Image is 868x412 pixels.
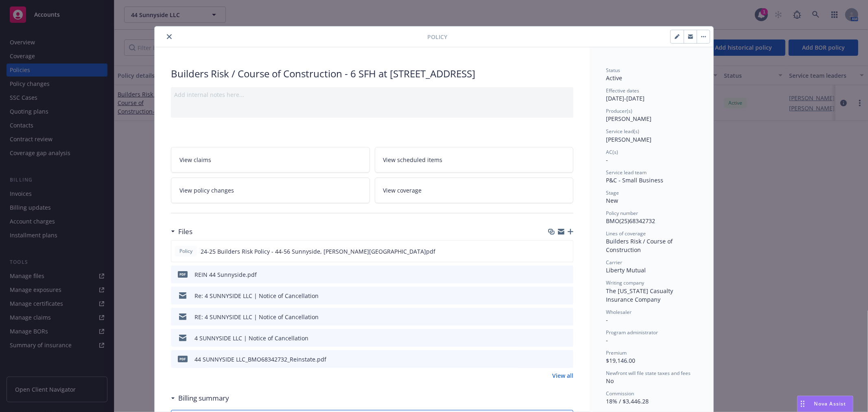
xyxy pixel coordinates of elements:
[606,169,647,176] span: Service lead team
[606,349,627,356] span: Premium
[549,247,556,256] button: download file
[171,226,192,237] div: Files
[606,237,674,254] span: Builders Risk / Course of Construction
[606,87,697,103] div: [DATE] - [DATE]
[563,334,570,342] button: preview file
[195,334,308,342] div: 4 SUNNYSIDE LLC | Notice of Cancellation
[178,226,192,237] h3: Files
[606,217,655,225] span: BMO(25)68342732
[178,248,194,255] span: Policy
[606,74,622,82] span: Active
[195,313,319,321] div: RE: 4 SUNNYSIDE LLC | Notice of Cancellation
[606,115,652,123] span: [PERSON_NAME]
[814,400,846,407] span: Nova Assist
[178,393,229,403] h3: Billing summary
[606,266,646,274] span: Liberty Mutual
[606,279,644,286] span: Writing company
[563,313,570,321] button: preview file
[606,156,608,164] span: -
[179,156,211,164] span: View claims
[562,247,570,256] button: preview file
[797,396,853,412] button: Nova Assist
[178,271,188,277] span: pdf
[375,178,574,203] a: View coverage
[550,270,556,279] button: download file
[606,370,691,377] span: Newfront will file state taxes and fees
[606,390,634,397] span: Commission
[606,136,652,143] span: [PERSON_NAME]
[606,149,618,156] span: AC(s)
[427,33,447,41] span: Policy
[606,197,618,204] span: New
[563,355,570,364] button: preview file
[606,287,675,303] span: The [US_STATE] Casualty Insurance Company
[606,309,632,316] span: Wholesaler
[606,210,638,217] span: Policy number
[606,357,635,364] span: $19,146.00
[178,356,188,362] span: pdf
[550,313,556,321] button: download file
[606,230,646,237] span: Lines of coverage
[383,186,422,195] span: View coverage
[201,247,435,256] span: 24-25 Builders Risk Policy - 44-56 Sunnyside, [PERSON_NAME][GEOGRAPHIC_DATA]pdf
[606,329,658,336] span: Program administrator
[606,67,620,74] span: Status
[606,87,639,94] span: Effective dates
[164,32,174,42] button: close
[383,156,443,164] span: View scheduled items
[195,355,326,364] div: 44 SUNNYSIDE LLC_BMO68342732_Reinstate.pdf
[606,316,608,324] span: -
[606,128,639,135] span: Service lead(s)
[606,377,614,385] span: No
[174,90,570,99] div: Add internal notes here...
[606,189,619,196] span: Stage
[550,355,556,364] button: download file
[606,336,608,344] span: -
[375,147,574,173] a: View scheduled items
[179,186,234,195] span: View policy changes
[550,334,556,342] button: download file
[171,393,229,403] div: Billing summary
[606,397,649,405] span: 18% / $3,446.28
[171,178,370,203] a: View policy changes
[606,259,622,266] span: Carrier
[606,107,632,114] span: Producer(s)
[606,176,663,184] span: P&C - Small Business
[171,67,573,81] div: Builders Risk / Course of Construction - 6 SFH at [STREET_ADDRESS]
[171,147,370,173] a: View claims
[563,291,570,300] button: preview file
[552,371,573,380] a: View all
[798,396,808,412] div: Drag to move
[195,291,319,300] div: Re: 4 SUNNYSIDE LLC | Notice of Cancellation
[195,270,257,279] div: REIN 44 Sunnyside.pdf
[563,270,570,279] button: preview file
[550,291,556,300] button: download file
